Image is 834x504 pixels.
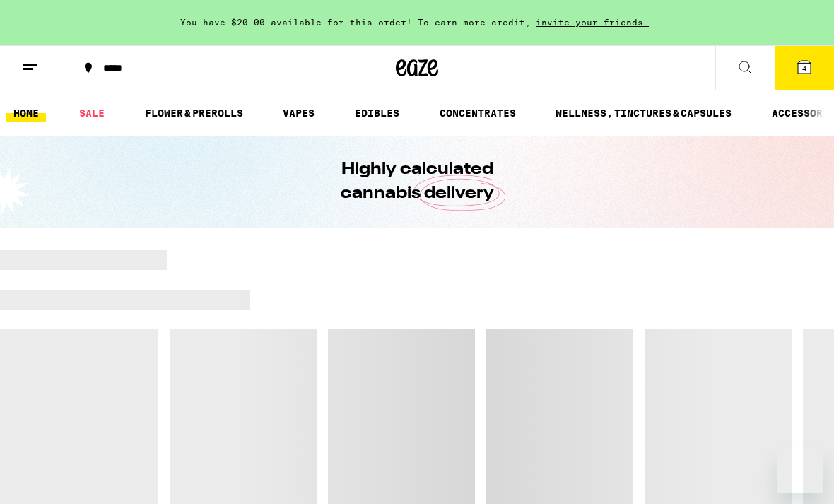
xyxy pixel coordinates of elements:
[802,64,806,73] span: 4
[300,158,534,206] h1: Highly calculated cannabis delivery
[138,105,250,122] a: FLOWER & PREROLLS
[548,105,739,122] a: WELLNESS, TINCTURES & CAPSULES
[775,46,834,90] button: 4
[6,105,46,122] a: HOME
[777,447,823,493] iframe: Button to launch messaging window
[180,18,531,27] span: You have $20.00 available for this order! To earn more credit,
[531,18,654,27] span: invite your friends.
[433,105,523,122] a: CONCENTRATES
[72,105,112,122] a: SALE
[276,105,322,122] a: VAPES
[348,105,406,122] a: EDIBLES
